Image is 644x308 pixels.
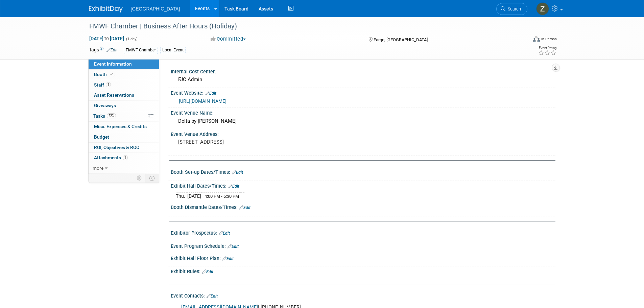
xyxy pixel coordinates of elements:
span: 1 [123,155,128,160]
span: 4:00 PM - 6:30 PM [205,194,239,199]
a: Staff1 [89,80,159,90]
a: Booth [89,70,159,80]
span: Event Information [94,61,132,67]
span: Budget [94,134,109,140]
span: Giveaways [94,103,116,108]
a: Attachments1 [89,153,159,163]
a: Event Information [89,59,159,69]
div: Event Contacts: [171,291,555,300]
div: Exhibit Hall Dates/Times: [171,181,555,190]
img: Zoe Graham [536,2,549,15]
div: Booth Set-up Dates/Times: [171,167,555,176]
img: ExhibitDay [89,6,123,13]
a: Asset Reservations [89,90,159,100]
div: Local Event [160,47,186,54]
div: Event Format [487,35,557,45]
a: Budget [89,132,159,142]
span: [DATE] [DATE] [89,35,124,42]
div: FMWF Chamber | Business After Hours (Holiday) [87,20,517,32]
a: Edit [207,294,218,299]
div: Event Website: [171,88,555,97]
div: Booth Dismantle Dates/Times: [171,202,555,211]
i: Booth reservation complete [110,72,113,76]
div: Event Program Schedule: [171,241,555,250]
pre: [STREET_ADDRESS] [178,139,324,145]
div: Exhibitor Prospectus: [171,228,555,237]
div: Event Venue Name: [171,108,555,116]
span: Tasks [93,113,116,119]
span: Booth [94,72,115,77]
td: Personalize Event Tab Strip [134,174,145,183]
span: Fargo, [GEOGRAPHIC_DATA] [374,37,428,42]
div: In-Person [541,37,557,42]
div: Delta by [PERSON_NAME] [176,116,550,126]
a: Edit [228,184,239,189]
span: Attachments [94,155,128,160]
div: Internal Cost Center: [171,67,555,75]
div: FMWF Chamber [124,47,158,54]
a: Edit [239,205,251,210]
span: Misc. Expenses & Credits [94,124,147,129]
a: Edit [222,256,234,261]
div: Event Venue Address: [171,129,555,138]
div: Exhibit Hall Floor Plan: [171,253,555,262]
a: Misc. Expenses & Credits [89,122,159,132]
img: Format-Inperson.png [533,36,540,42]
span: Staff [94,82,111,88]
span: Asset Reservations [94,92,134,98]
span: [GEOGRAPHIC_DATA] [131,6,180,11]
div: Exhibit Rules: [171,266,555,275]
a: Edit [205,91,216,96]
a: [URL][DOMAIN_NAME] [179,98,226,104]
a: Edit [232,170,243,175]
div: Event Rating [538,46,556,50]
span: (1 day) [125,37,138,41]
span: more [93,165,103,171]
button: Committed [208,35,248,43]
td: Toggle Event Tabs [145,174,159,183]
td: Thu. [176,192,187,199]
span: to [103,36,110,41]
a: more [89,163,159,173]
a: Giveaways [89,101,159,111]
span: 1 [106,82,111,87]
span: Search [505,6,521,11]
a: Edit [219,231,230,236]
td: Tags [89,46,118,54]
a: Edit [106,48,118,52]
a: Tasks22% [89,111,159,121]
a: Edit [202,269,213,274]
td: [DATE] [187,192,201,199]
div: FJC Admin [176,74,550,85]
a: Search [496,3,527,15]
span: 22% [107,113,116,118]
a: Edit [228,244,239,249]
a: ROI, Objectives & ROO [89,143,159,153]
span: ROI, Objectives & ROO [94,145,139,150]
